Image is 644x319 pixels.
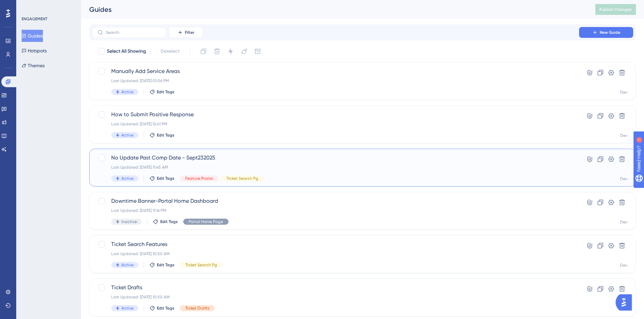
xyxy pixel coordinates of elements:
button: Hotspots [22,45,47,57]
button: Edit Tags [149,305,174,311]
div: Last Updated: [DATE] 10:50 AM [111,294,560,300]
button: Edit Tags [149,132,174,138]
span: Inactive [121,219,137,224]
div: Last Updated: [DATE] 12:41 PM [111,121,560,127]
div: Last Updated: [DATE] 11:45 AM [111,165,560,170]
button: Edit Tags [153,219,178,224]
div: Dev [620,263,627,268]
span: Feature Promo [185,176,213,181]
span: Edit Tags [157,305,174,311]
span: Need Help? [16,2,42,10]
button: New Guide [579,27,633,38]
span: Filter [185,30,194,35]
button: Edit Tags [149,176,174,181]
span: Edit Tags [157,176,174,181]
div: Last Updated: [DATE] 10:50 AM [111,251,560,256]
span: Active [121,176,134,181]
span: How to Submit Positive Response [111,111,560,119]
span: Ticket Drafts [185,305,209,311]
span: Active [121,89,134,95]
span: Active [121,262,134,268]
input: Search [106,30,161,35]
span: Edit Tags [157,132,174,138]
div: 1 [47,3,49,9]
div: Dev [620,176,627,181]
span: Portal Home Page [189,219,223,224]
span: Ticket Drafts [111,284,560,292]
div: Last Updated: [DATE] 01:06 PM [111,78,560,83]
iframe: UserGuiding AI Assistant Launcher [616,292,636,313]
button: Deselect [154,45,186,57]
div: Dev [620,90,627,95]
span: Edit Tags [157,89,174,95]
button: Themes [22,59,45,72]
span: New Guide [600,30,620,35]
button: Edit Tags [149,262,174,268]
span: Edit Tags [160,219,178,224]
span: Downtime Banner-Portal Home Dashboard [111,197,560,205]
span: Edit Tags [157,262,174,268]
span: Ticket Search Features [111,240,560,248]
span: Active [121,132,134,138]
div: Last Updated: [DATE] 11:16 PM [111,208,560,213]
span: No Update Past Comp Date - Sept232025 [111,154,560,162]
button: Publish Changes [595,4,636,15]
span: Manually Add Service Areas [111,67,560,75]
button: Filter [169,27,203,38]
span: Deselect [161,47,180,55]
div: Dev [620,219,627,225]
span: Active [121,305,134,311]
div: ENGAGEMENT [22,16,47,22]
button: Edit Tags [149,89,174,95]
span: Publish Changes [599,7,632,12]
div: Guides [89,5,578,14]
button: Guides [22,30,43,42]
span: Select All Showing [107,47,146,55]
span: Ticket Search Pg [185,262,217,268]
div: Dev [620,133,627,138]
span: Ticket Search Pg [226,176,258,181]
